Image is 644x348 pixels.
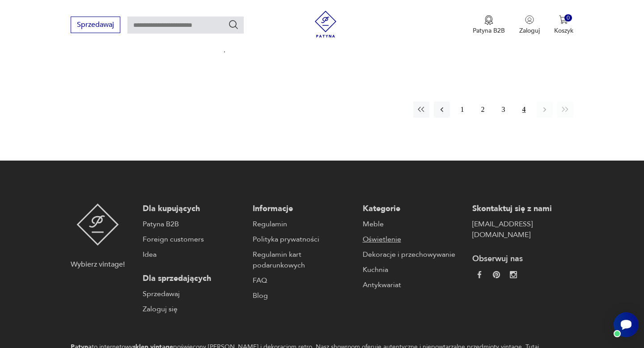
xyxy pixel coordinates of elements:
[519,26,540,35] p: Zaloguj
[206,45,315,53] p: 2600,00 zł
[363,264,464,275] a: Kuchnia
[484,15,493,25] img: Ikona medalu
[473,15,505,35] button: Patyna B2B
[253,219,354,229] a: Regulamin
[554,15,573,35] button: 0Koszyk
[143,289,244,299] a: Sprzedawaj
[476,271,483,278] img: da9060093f698e4c3cedc1453eec5031.webp
[559,15,568,24] img: Ikona koszyka
[472,204,573,214] p: Skontaktuj się z nami
[143,249,244,260] a: Idea
[71,17,120,33] button: Sprzedawaj
[143,234,244,245] a: Foreign customers
[363,219,464,229] a: Meble
[454,102,470,118] button: 1
[253,249,354,271] a: Regulamin kart podarunkowych
[312,11,339,38] img: Patyna - sklep z meblami i dekoracjami vintage
[253,234,354,245] a: Polityka prywatności
[76,204,119,246] img: Patyna - sklep z meblami i dekoracjami vintage
[143,204,244,214] p: Dla kupujących
[143,304,244,314] a: Zaloguj się
[71,259,125,270] p: Wybierz vintage!
[363,204,464,214] p: Kategorie
[363,280,464,290] a: Antykwariat
[525,15,534,24] img: Ikonka użytkownika
[614,312,639,337] iframe: Smartsupp widget button
[143,273,244,284] p: Dla sprzedających
[71,22,120,29] a: Sprzedawaj
[253,290,354,301] a: Blog
[564,14,572,22] div: 0
[473,15,505,35] a: Ikona medaluPatyna B2B
[228,19,239,30] button: Szukaj
[554,26,573,35] p: Koszyk
[516,102,532,118] button: 4
[493,271,500,278] img: 37d27d81a828e637adc9f9cb2e3d3a8a.webp
[475,102,491,118] button: 2
[472,219,573,240] a: [EMAIL_ADDRESS][DOMAIN_NAME]
[253,204,354,214] p: Informacje
[253,275,354,286] a: FAQ
[510,271,517,278] img: c2fd9cf7f39615d9d6839a72ae8e59e5.webp
[519,15,540,35] button: Zaloguj
[363,234,464,245] a: Oświetlenie
[473,26,505,35] p: Patyna B2B
[496,102,512,118] button: 3
[363,249,464,260] a: Dekoracje i przechowywanie
[143,219,244,229] a: Patyna B2B
[472,254,573,264] p: Obserwuj nas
